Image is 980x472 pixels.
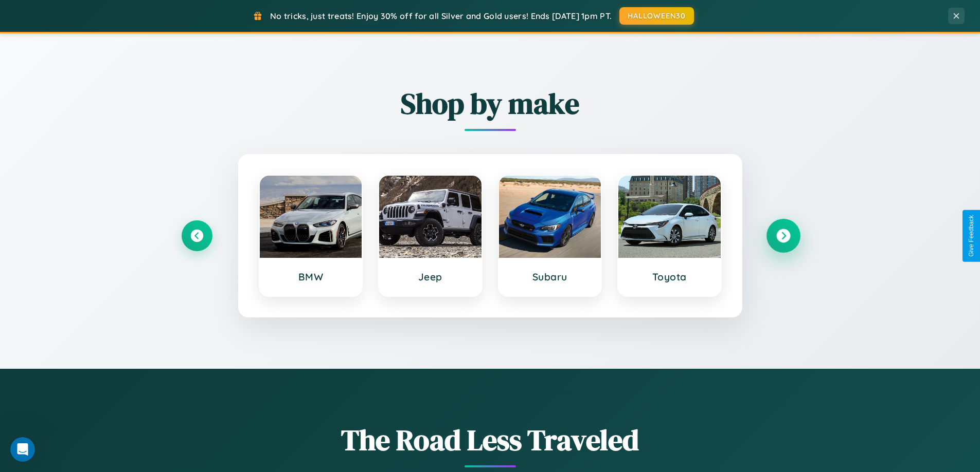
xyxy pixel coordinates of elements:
span: No tricks, just treats! Enjoy 30% off for all Silver and Gold users! Ends [DATE] 1pm PT. [270,11,612,21]
h3: BMW [270,271,352,283]
div: Give Feedback [968,215,975,257]
h2: Shop by make [182,84,799,123]
h3: Subaru [509,271,591,283]
button: HALLOWEEN30 [619,7,694,25]
h1: The Road Less Traveled [182,420,799,460]
h3: Jeep [389,271,471,283]
iframe: Intercom live chat [10,437,35,462]
h3: Toyota [629,271,710,283]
